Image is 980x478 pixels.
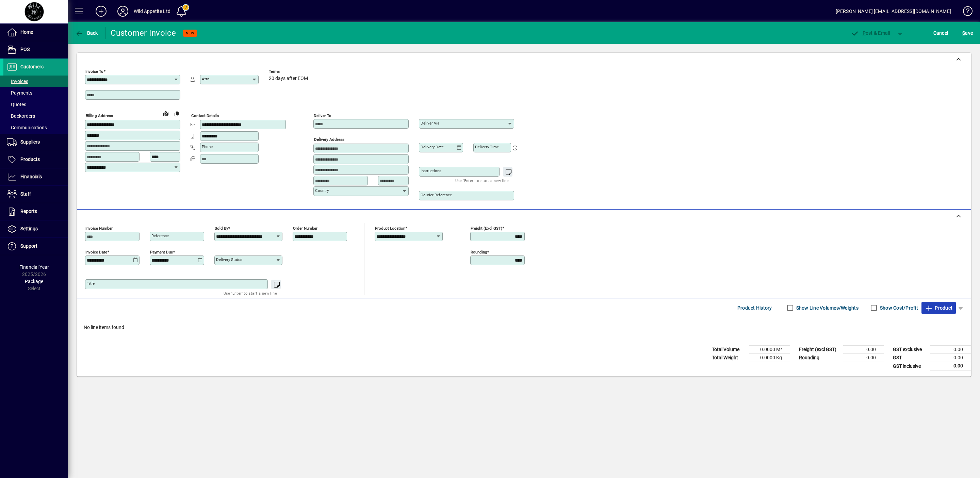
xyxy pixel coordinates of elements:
[85,250,107,254] mat-label: Invoice date
[269,76,308,81] span: 20 days after EOM
[77,317,971,338] div: No line items found
[315,188,329,193] mat-label: Country
[7,125,47,130] span: Communications
[708,354,749,362] td: Total Weight
[962,30,965,36] span: S
[20,226,38,231] span: Settings
[735,302,775,314] button: Product History
[150,250,173,254] mat-label: Payment due
[90,5,112,17] button: Add
[375,226,405,231] mat-label: Product location
[3,168,68,185] a: Financials
[20,47,30,52] span: POS
[933,28,948,38] span: Cancel
[7,113,35,119] span: Backorders
[851,30,890,36] span: ost & Email
[25,279,43,284] span: Package
[111,28,176,38] div: Customer Invoice
[3,238,68,255] a: Support
[202,144,213,149] mat-label: Phone
[889,354,930,362] td: GST
[961,27,975,39] button: Save
[269,69,310,74] span: Terms
[843,354,884,362] td: 0.00
[3,99,68,110] a: Quotes
[3,24,68,41] a: Home
[925,302,952,313] span: Product
[134,6,170,17] div: Wild Appetite Ltd
[737,302,772,313] span: Product History
[455,177,509,184] mat-hint: Use 'Enter' to start a new line
[224,289,277,297] mat-hint: Use 'Enter' to start a new line
[471,226,502,231] mat-label: Freight (excl GST)
[3,76,68,87] a: Invoices
[930,346,971,354] td: 0.00
[112,5,134,17] button: Profile
[20,243,37,249] span: Support
[7,90,32,96] span: Payments
[475,145,499,149] mat-label: Delivery time
[171,108,182,119] button: Copy to Delivery address
[202,77,209,81] mat-label: Attn
[3,110,68,122] a: Backorders
[932,27,950,39] button: Cancel
[20,209,37,214] span: Reports
[7,79,28,84] span: Invoices
[847,27,894,39] button: Post & Email
[7,102,26,107] span: Quotes
[85,226,113,231] mat-label: Invoice number
[421,168,441,173] mat-label: Instructions
[421,193,452,197] mat-label: Courier Reference
[471,250,487,254] mat-label: Rounding
[749,354,790,362] td: 0.0000 Kg
[186,31,194,35] span: NEW
[216,257,242,262] mat-label: Delivery status
[421,145,444,149] mat-label: Delivery date
[314,113,331,118] mat-label: Deliver To
[3,151,68,168] a: Products
[843,346,884,354] td: 0.00
[20,174,42,179] span: Financials
[20,156,40,162] span: Products
[749,346,790,354] td: 0.0000 M³
[889,362,930,370] td: GST inclusive
[708,346,749,354] td: Total Volume
[20,64,44,69] span: Customers
[87,281,95,286] mat-label: Title
[3,41,68,58] a: POS
[930,362,971,370] td: 0.00
[68,27,105,39] app-page-header-button: Back
[796,346,843,354] td: Freight (excl GST)
[421,121,439,126] mat-label: Deliver via
[796,354,843,362] td: Rounding
[958,1,971,23] a: Knowledge Base
[160,108,171,119] a: View on map
[20,191,31,197] span: Staff
[73,27,100,39] button: Back
[3,220,68,237] a: Settings
[3,122,68,133] a: Communications
[795,304,859,311] label: Show Line Volumes/Weights
[19,264,49,270] span: Financial Year
[20,29,33,35] span: Home
[3,134,68,151] a: Suppliers
[151,233,169,238] mat-label: Reference
[3,203,68,220] a: Reports
[215,226,228,231] mat-label: Sold by
[879,304,918,311] label: Show Cost/Profit
[3,87,68,99] a: Payments
[293,226,317,231] mat-label: Order number
[20,139,40,145] span: Suppliers
[889,346,930,354] td: GST exclusive
[863,30,866,36] span: P
[921,302,956,314] button: Product
[85,69,103,74] mat-label: Invoice To
[75,30,98,36] span: Back
[3,186,68,203] a: Staff
[930,354,971,362] td: 0.00
[836,6,951,17] div: [PERSON_NAME] [EMAIL_ADDRESS][DOMAIN_NAME]
[962,28,973,38] span: ave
